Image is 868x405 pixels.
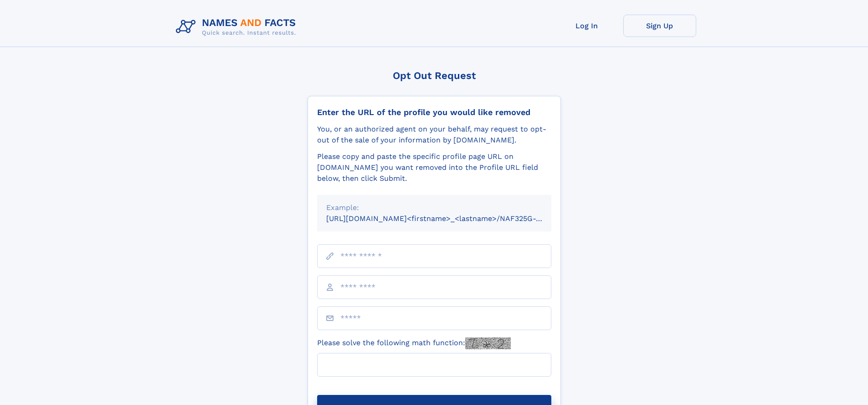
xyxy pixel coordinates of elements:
[623,15,696,37] a: Sign Up
[326,214,569,223] small: [URL][DOMAIN_NAME]<firstname>_<lastname>/NAF325G-xxxxxxxx
[172,15,303,39] img: Logo Names and Facts
[308,70,561,81] div: Opt Out Request
[550,15,623,37] a: Log In
[317,337,511,349] label: Please solve the following math function:
[326,202,542,213] div: Example:
[317,107,551,117] div: Enter the URL of the profile you would like removed
[317,124,551,146] div: You, or an authorized agent on your behalf, may request to opt-out of the sale of your informatio...
[317,151,551,184] div: Please copy and paste the specific profile page URL on [DOMAIN_NAME] you want removed into the Pr...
